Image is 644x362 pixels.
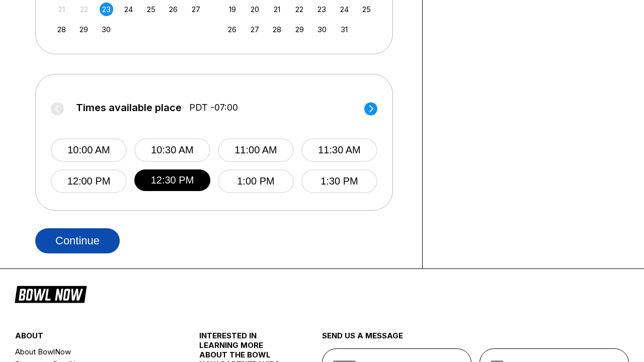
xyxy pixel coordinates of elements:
[77,3,91,16] div: Not available Monday, September 22nd, 2025
[134,138,210,162] button: 10:30 AM
[51,138,127,162] button: 10:00 AM
[100,23,113,36] div: Choose Tuesday, September 30th, 2025
[225,3,239,16] div: Choose Sunday, October 19th, 2025
[189,102,238,113] span: PDT -07:00
[167,3,180,16] div: Choose Friday, September 26th, 2025
[76,102,182,113] span: Times available place
[225,23,239,36] div: Choose Sunday, October 26th, 2025
[144,3,158,16] div: Choose Thursday, September 25th, 2025
[218,169,294,193] button: 1:00 PM
[293,23,306,36] div: Choose Wednesday, October 29th, 2025
[35,228,120,253] button: Continue
[315,23,329,36] div: Choose Thursday, October 30th, 2025
[55,23,68,36] div: Choose Sunday, September 28th, 2025
[15,345,169,358] a: About BowlNow
[100,3,113,16] div: Choose Tuesday, September 23rd, 2025
[270,23,284,36] div: Choose Tuesday, October 28th, 2025
[301,138,377,162] button: 11:30 AM
[15,331,169,345] div: about
[218,138,294,162] button: 11:00 AM
[55,3,68,16] div: Not available Sunday, September 21st, 2025
[293,3,306,16] div: Choose Wednesday, October 22nd, 2025
[189,3,203,16] div: Choose Saturday, September 27th, 2025
[315,3,329,16] div: Choose Thursday, October 23rd, 2025
[248,23,262,36] div: Choose Monday, October 27th, 2025
[322,331,629,348] div: send us a message
[122,3,135,16] div: Choose Wednesday, September 24th, 2025
[360,3,373,16] div: Choose Saturday, October 25th, 2025
[248,3,262,16] div: Choose Monday, October 20th, 2025
[270,3,284,16] div: Choose Tuesday, October 21st, 2025
[338,23,351,36] div: Choose Friday, October 31st, 2025
[134,169,210,191] button: 12:30 PM
[51,169,127,193] button: 12:00 PM
[77,23,91,36] div: Choose Monday, September 29th, 2025
[301,169,377,193] button: 1:30 PM
[338,3,351,16] div: Choose Friday, October 24th, 2025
